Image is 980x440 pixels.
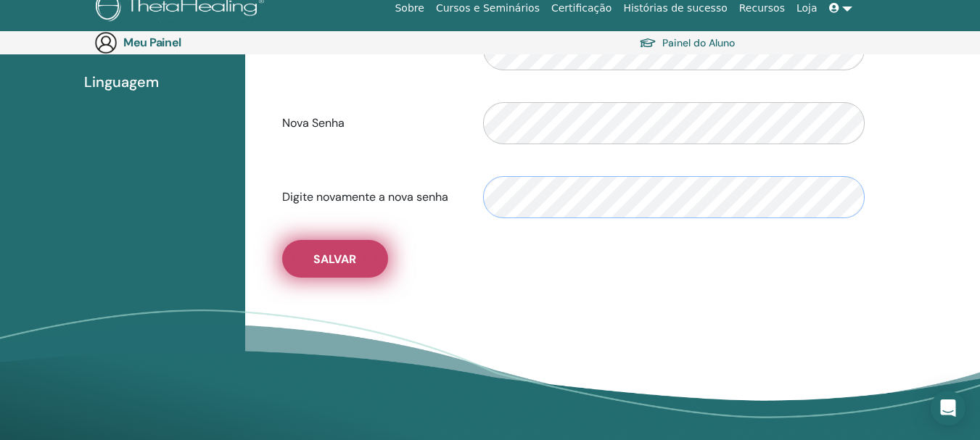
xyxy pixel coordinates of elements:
font: Histórias de sucesso [623,2,727,14]
font: Certificação [551,2,612,14]
font: Loja [796,2,818,14]
font: Painel do Aluno [662,37,735,50]
font: Salvar [313,252,356,267]
img: graduation-cap.svg [639,37,656,49]
a: Painel do Aluno [639,32,735,53]
font: Meu Painel [123,35,181,50]
font: Digite novamente a nova senha [282,189,448,204]
div: Open Intercom Messenger [931,391,965,426]
button: Salvar [282,240,388,278]
font: Nova Senha [282,115,345,130]
font: Sobre [395,2,424,14]
font: Cursos e Seminários [436,2,540,14]
img: generic-user-icon.jpg [94,31,118,54]
font: Recursos [739,2,785,14]
font: Linguagem [84,72,159,91]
